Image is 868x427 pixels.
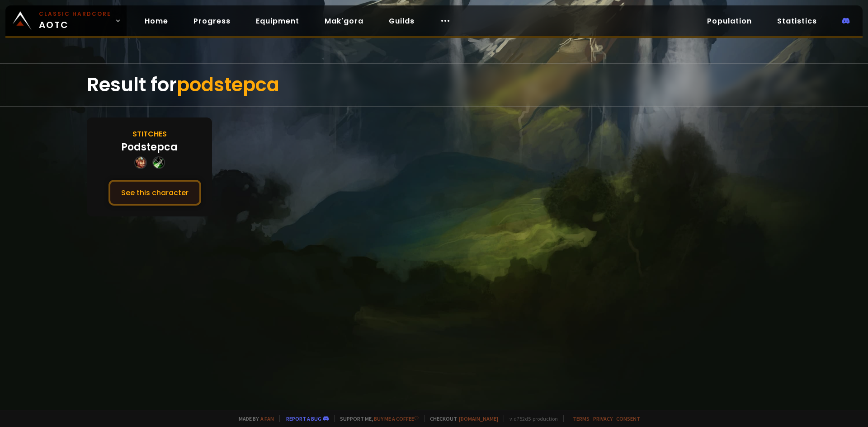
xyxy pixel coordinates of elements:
a: a fan [260,415,274,422]
a: Report a bug [286,415,321,422]
span: Support me, [334,415,419,422]
div: Result for [87,64,781,106]
a: Statistics [770,12,824,30]
a: Guilds [382,12,422,30]
a: Terms [573,415,590,422]
span: v. d752d5 - production [504,415,558,422]
span: Checkout [424,415,498,422]
a: Classic HardcoreAOTC [5,5,127,36]
a: [DOMAIN_NAME] [459,415,498,422]
div: Stitches [132,128,167,140]
button: See this character [108,180,201,206]
a: Mak'gora [317,12,371,30]
a: Consent [616,415,640,422]
span: AOTC [39,10,111,32]
span: Made by [233,415,274,422]
a: Equipment [249,12,307,30]
a: Progress [186,12,238,30]
a: Privacy [593,415,613,422]
small: Classic Hardcore [39,10,111,18]
a: Buy me a coffee [374,415,419,422]
div: Podstepca [121,140,178,155]
a: Home [137,12,175,30]
span: podstepca [177,71,279,98]
a: Population [700,12,759,30]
